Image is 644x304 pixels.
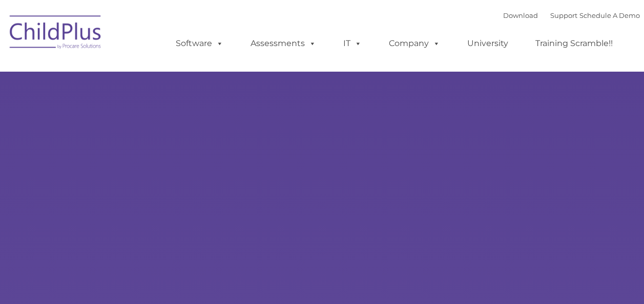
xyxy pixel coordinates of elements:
[240,33,326,54] a: Assessments
[333,33,372,54] a: IT
[550,11,577,19] a: Support
[503,11,538,19] a: Download
[457,33,518,54] a: University
[525,33,623,54] a: Training Scramble!!
[379,33,450,54] a: Company
[503,11,640,19] font: |
[5,8,107,59] img: ChildPlus by Procare Solutions
[579,11,640,19] a: Schedule A Demo
[165,33,234,54] a: Software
